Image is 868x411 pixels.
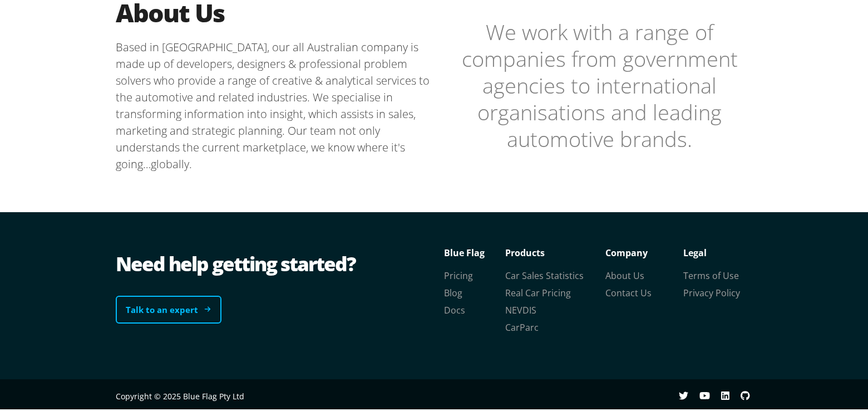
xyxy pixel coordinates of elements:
[683,285,740,297] a: Privacy Policy
[683,242,761,259] p: Legal
[444,302,465,314] a: Docs
[116,248,438,276] div: Need help getting started?
[505,285,571,297] a: Real Car Pricing
[679,389,699,399] a: Twitter
[605,285,652,297] a: Contact Us
[721,389,741,399] a: linkedin
[605,242,683,259] p: Company
[699,389,721,399] a: youtube
[605,267,644,280] a: About Us
[741,389,761,399] a: github
[116,293,221,322] a: Talk to an expert
[505,267,584,280] a: Car Sales Statistics
[683,267,739,280] a: Terms of Use
[505,242,605,259] p: Products
[444,285,462,297] a: Blog
[505,302,536,314] a: NEVDIS
[444,242,505,259] p: Blue Flag
[505,319,539,331] a: CarParc
[444,267,473,280] a: Pricing
[438,16,761,150] blockquote: We work with a range of companies from government agencies to international organisations and lea...
[116,37,438,170] p: Based in [GEOGRAPHIC_DATA], our all Australian company is made up of developers, designers & prof...
[116,389,244,399] span: Copyright © 2025 Blue Flag Pty Ltd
